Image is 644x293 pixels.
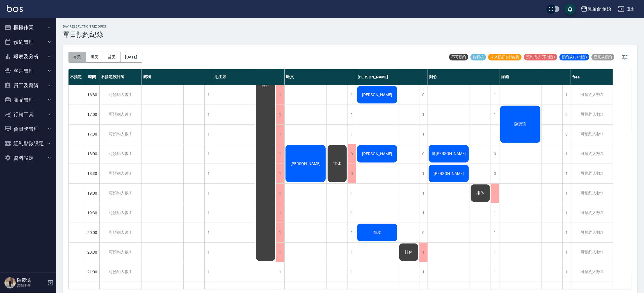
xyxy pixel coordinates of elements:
[419,125,428,144] div: 1
[499,69,571,85] div: 阿蹦
[491,262,499,282] div: 1
[491,184,499,203] div: 1
[419,243,428,262] div: 1
[419,203,428,223] div: 1
[2,35,54,49] button: 預約管理
[475,191,485,196] span: 排休
[68,69,85,85] div: 不指定
[471,55,486,60] span: 待審核
[571,125,613,144] div: 可預約人數:1
[372,230,382,235] span: 布叔
[562,223,571,242] div: 1
[85,242,99,262] div: 20:30
[419,85,428,105] div: 0
[204,243,213,262] div: 1
[332,161,342,166] span: 排休
[2,78,54,93] button: 員工及薪資
[2,107,54,122] button: 行銷工具
[99,85,141,105] div: 可預約人數:1
[348,125,356,144] div: 1
[449,55,468,60] span: 不可預約
[120,52,142,62] button: [DATE]
[348,164,356,183] div: 0
[348,85,356,105] div: 1
[204,85,213,105] div: 1
[86,52,103,62] button: 明天
[276,164,284,183] div: 1
[85,164,99,183] div: 18:30
[491,125,499,144] div: 1
[204,164,213,183] div: 1
[571,223,613,242] div: 可預約人數:1
[571,262,613,282] div: 可預約人數:1
[204,184,213,203] div: 1
[356,69,428,85] div: [PERSON_NAME]
[348,203,356,223] div: 1
[562,144,571,164] div: 1
[204,223,213,242] div: 1
[99,125,141,144] div: 可預約人數:1
[565,3,576,15] button: save
[85,262,99,282] div: 21:00
[419,262,428,282] div: 1
[491,144,499,164] div: 0
[276,144,284,164] div: 1
[431,151,467,156] span: 龎[PERSON_NAME]
[204,144,213,164] div: 1
[348,144,356,164] div: 0
[204,125,213,144] div: 1
[17,278,46,283] h5: 陳慶鴻
[559,55,589,60] span: 預約成功 (指定)
[419,105,428,124] div: 1
[348,243,356,262] div: 1
[276,105,284,124] div: 1
[571,164,613,183] div: 可預約人數:1
[99,203,141,223] div: 可預約人數:1
[276,203,284,223] div: 1
[7,5,23,12] img: Logo
[99,223,141,242] div: 可預約人數:1
[285,69,356,85] div: 歐文
[2,136,54,151] button: 紅利點數設定
[85,203,99,223] div: 19:30
[562,184,571,203] div: 1
[63,25,106,28] h2: day Reservation records
[571,69,613,85] div: free
[85,69,99,85] div: 時間
[276,262,284,282] div: 1
[204,203,213,223] div: 1
[99,262,141,282] div: 可預約人數:1
[571,85,613,105] div: 可預約人數:1
[562,85,571,105] div: 1
[348,262,356,282] div: 1
[491,243,499,262] div: 1
[361,93,393,97] span: [PERSON_NAME]
[491,85,499,105] div: 1
[2,49,54,64] button: 報表及分析
[276,85,284,105] div: 1
[571,184,613,203] div: 可預約人數:1
[562,243,571,262] div: 1
[562,164,571,183] div: 1
[571,144,613,164] div: 可預約人數:1
[616,4,637,14] button: 登出
[404,250,414,255] span: 排休
[433,171,465,176] span: [PERSON_NAME]
[141,69,213,85] div: 威利
[99,69,141,85] div: 不指定設計師
[419,184,428,203] div: 1
[562,262,571,282] div: 1
[491,223,499,242] div: 1
[361,152,393,156] span: [PERSON_NAME]
[276,243,284,262] div: 1
[562,105,571,124] div: 0
[85,85,99,105] div: 16:30
[276,184,284,203] div: 1
[4,277,16,289] img: Person
[85,183,99,203] div: 19:00
[276,223,284,242] div: 1
[99,105,141,124] div: 可預約人數:1
[289,161,322,166] span: [PERSON_NAME]
[85,105,99,124] div: 17:00
[491,105,499,124] div: 1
